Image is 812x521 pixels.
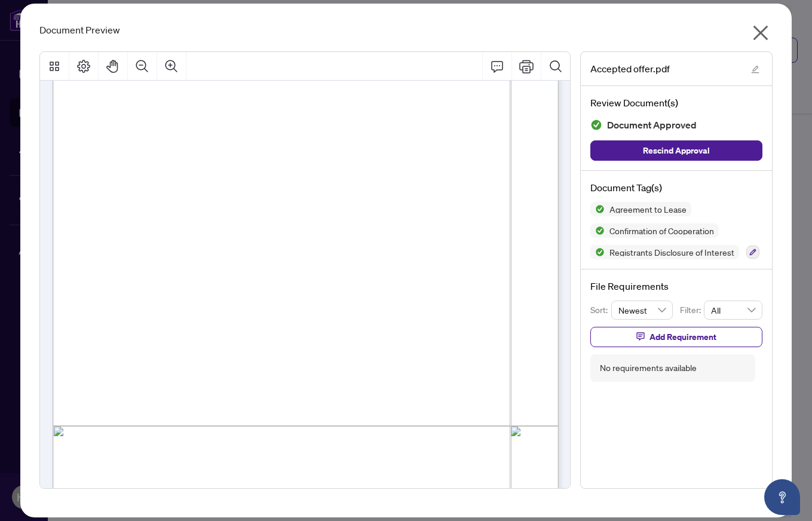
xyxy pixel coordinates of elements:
span: Add Requirement [649,327,716,347]
span: Registrants Disclosure of Interest [605,248,739,256]
h4: Document Tag(s) [590,180,762,195]
img: Document Status [590,119,602,131]
img: Status Icon [590,245,605,259]
button: Add Requirement [590,327,762,347]
span: All [711,301,755,319]
span: Agreement to Lease [605,205,691,213]
button: Open asap [764,479,800,515]
h4: Review Document(s) [590,96,762,110]
img: Status Icon [590,202,605,216]
span: edit [751,65,759,73]
button: Rescind Approval [590,140,762,161]
span: Confirmation of Cooperation [605,226,719,235]
p: Sort: [590,304,611,317]
span: Document Approved [607,117,697,133]
span: Rescind Approval [643,141,710,160]
div: No requirements available [600,361,697,375]
span: Accepted offer.pdf [590,62,670,76]
h4: File Requirements [590,279,762,293]
span: close [751,23,770,42]
p: Filter: [680,304,704,317]
div: Document Preview [39,23,773,37]
span: Newest [618,301,666,319]
img: Status Icon [590,223,605,238]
